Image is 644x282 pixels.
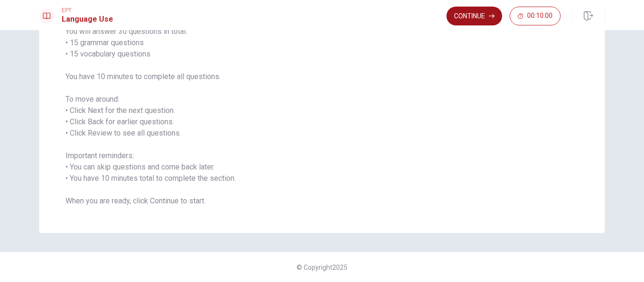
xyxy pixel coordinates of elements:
[62,14,113,25] h1: Language Use
[527,12,553,20] span: 00:10:00
[510,7,561,25] button: 00:10:00
[62,7,113,14] span: EPT
[297,264,347,271] span: © Copyright 2025
[66,26,578,207] span: You will answer 30 questions in total: • 15 grammar questions • 15 vocabulary questions You have ...
[446,7,502,25] button: Continue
